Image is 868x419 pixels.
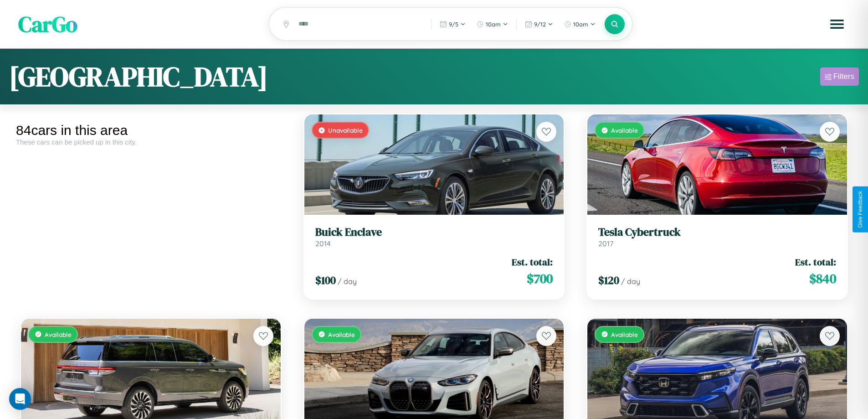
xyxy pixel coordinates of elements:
[809,269,836,288] span: $ 840
[328,126,363,134] span: Unavailable
[598,239,613,248] span: 2017
[611,331,638,338] span: Available
[315,226,553,248] a: Buick Enclave2014
[18,9,77,39] span: CarGo
[560,17,600,31] button: 10am
[833,72,854,81] div: Filters
[527,269,553,288] span: $ 700
[315,239,331,248] span: 2014
[621,277,640,286] span: / day
[9,58,268,95] h1: [GEOGRAPHIC_DATA]
[328,331,355,338] span: Available
[449,21,458,28] span: 9 / 5
[435,17,470,31] button: 9/5
[16,123,286,138] div: 84 cars in this area
[512,255,553,269] span: Est. total:
[820,67,859,86] button: Filters
[598,226,836,239] h3: Tesla Cybertruck
[338,277,357,286] span: / day
[573,21,588,28] span: 10am
[315,273,336,288] span: $ 100
[598,273,619,288] span: $ 120
[824,11,850,37] button: Open menu
[611,126,638,134] span: Available
[486,21,501,28] span: 10am
[16,138,286,146] div: These cars can be picked up in this city.
[9,388,31,410] div: Open Intercom Messenger
[472,17,513,31] button: 10am
[598,226,836,248] a: Tesla Cybertruck2017
[45,331,72,338] span: Available
[857,191,863,228] div: Give Feedback
[534,21,546,28] span: 9 / 12
[520,17,558,31] button: 9/12
[795,255,836,269] span: Est. total:
[315,226,553,239] h3: Buick Enclave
